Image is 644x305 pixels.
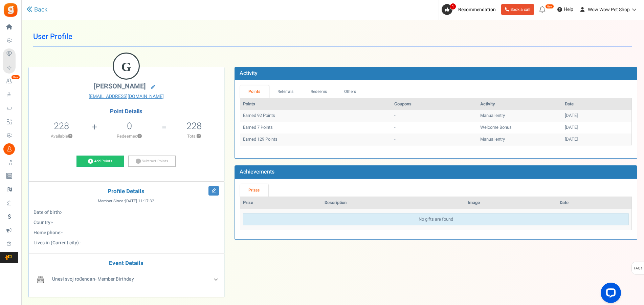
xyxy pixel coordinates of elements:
[186,121,202,131] h5: 228
[240,69,258,77] b: Activity
[565,136,629,143] div: [DATE]
[125,198,154,204] span: [DATE] 11:17:32
[302,85,336,98] a: Redeems
[458,6,496,13] span: Recommendation
[392,134,478,145] td: -
[68,134,72,139] button: ?
[480,112,505,119] span: Manual entry
[34,240,219,246] p: :
[562,98,631,110] th: Date
[34,229,219,236] p: :
[557,197,631,209] th: Date
[34,209,60,216] b: Date of birth
[634,262,643,275] span: FAQs
[76,156,124,167] a: Add Points
[240,134,392,145] td: Earned 129 Points
[240,110,392,122] td: Earned 92 Points
[168,133,221,139] p: Total
[34,239,79,246] b: Lives in (Current city)
[450,3,456,10] span: 1
[565,124,629,131] div: [DATE]
[392,122,478,134] td: -
[3,2,18,18] img: Gratisfaction
[240,122,392,134] td: Earned 7 Points
[501,4,534,15] a: Book a call
[52,276,134,283] span: - Member Birthday
[478,122,562,134] td: Welcome Bonus
[94,81,146,91] span: [PERSON_NAME]
[322,197,465,209] th: Description
[208,186,219,196] i: Edit Profile
[28,108,224,115] h4: Point Details
[33,27,632,46] h1: User Profile
[34,260,219,267] h4: Event Details
[128,156,176,167] a: Subtract Points
[114,54,139,80] figcaption: G
[11,75,20,80] em: New
[562,6,573,13] span: Help
[32,133,91,139] p: Available
[80,239,81,246] span: -
[34,188,219,195] h4: Profile Details
[3,76,18,87] a: New
[240,98,392,110] th: Points
[392,98,478,110] th: Coupons
[243,213,629,226] div: No gifts are found
[61,229,63,236] span: -
[240,85,269,98] a: Points
[61,209,62,216] span: -
[442,4,498,15] a: 1 Recommendation
[588,6,630,13] span: Wow Wow Pet Shop
[54,119,69,133] span: 228
[34,93,219,100] a: [EMAIL_ADDRESS][DOMAIN_NAME]
[480,136,505,142] span: Manual entry
[269,85,302,98] a: Referrals
[197,134,201,139] button: ?
[240,184,268,197] a: Prizes
[240,168,274,176] b: Achievements
[336,85,365,98] a: Others
[34,229,60,236] b: Home phone
[565,113,629,119] div: [DATE]
[392,110,478,122] td: -
[98,133,161,139] p: Redeemed
[137,134,142,139] button: ?
[34,219,50,226] b: Country
[34,219,219,226] p: :
[465,197,557,209] th: Image
[240,197,322,209] th: Prize
[52,276,95,283] b: Unesi svoj rođendan
[478,98,562,110] th: Activity
[545,4,554,9] em: New
[98,198,154,204] span: Member Since :
[34,209,219,216] p: :
[555,4,576,15] a: Help
[51,219,53,226] span: -
[127,121,132,131] h5: 0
